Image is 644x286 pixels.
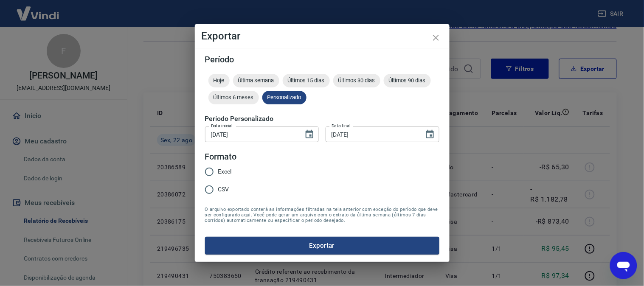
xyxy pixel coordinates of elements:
div: Última semana [233,74,279,87]
input: DD/MM/YYYY [326,126,418,142]
button: Choose date, selected date is 21 de ago de 2025 [301,126,318,143]
span: O arquivo exportado conterá as informações filtradas na tela anterior com exceção do período que ... [205,207,439,223]
div: Últimos 15 dias [283,74,330,87]
button: Exportar [205,237,439,255]
div: Hoje [208,74,230,87]
span: Últimos 6 meses [208,94,259,101]
legend: Formato [205,151,237,163]
div: Últimos 6 meses [208,91,259,104]
label: Data final [332,123,351,129]
button: Choose date, selected date is 22 de ago de 2025 [422,126,439,143]
div: Últimos 90 dias [384,74,431,87]
span: Hoje [208,77,230,84]
span: Última semana [233,77,279,84]
div: Últimos 30 dias [333,74,380,87]
div: Personalizado [262,91,307,104]
h5: Período Personalizado [205,115,439,123]
span: Personalizado [262,94,307,101]
span: Últimos 15 dias [283,77,330,84]
span: Últimos 30 dias [333,77,380,84]
label: Data inicial [211,123,233,129]
span: Excel [218,167,232,176]
span: Últimos 90 dias [384,77,431,84]
h5: Período [205,55,439,64]
span: CSV [218,185,229,194]
h4: Exportar [202,31,443,41]
input: DD/MM/YYYY [205,126,298,142]
button: close [426,28,446,48]
iframe: Botão para abrir a janela de mensagens [610,252,637,279]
